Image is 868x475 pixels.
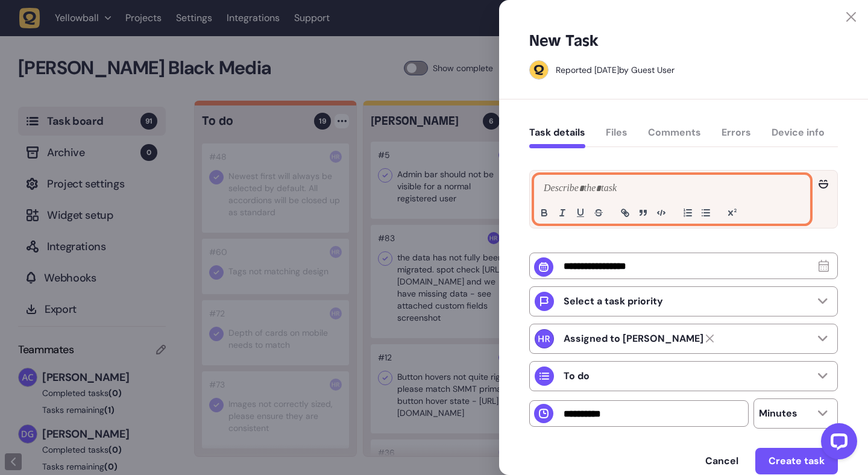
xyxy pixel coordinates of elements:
[564,295,663,307] p: Select a task priority
[529,31,599,51] h5: New Task
[693,449,750,473] button: Cancel
[529,127,585,148] button: Task details
[564,333,703,345] strong: Harry Robinson
[811,418,862,469] iframe: LiveChat chat widget
[769,455,825,467] span: Create task
[556,64,675,76] div: by Guest User
[755,448,838,474] button: Create task
[759,407,797,420] p: Minutes
[556,64,619,75] div: Reported [DATE]
[705,455,738,467] span: Cancel
[564,370,590,382] p: To do
[530,61,548,79] img: Guest User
